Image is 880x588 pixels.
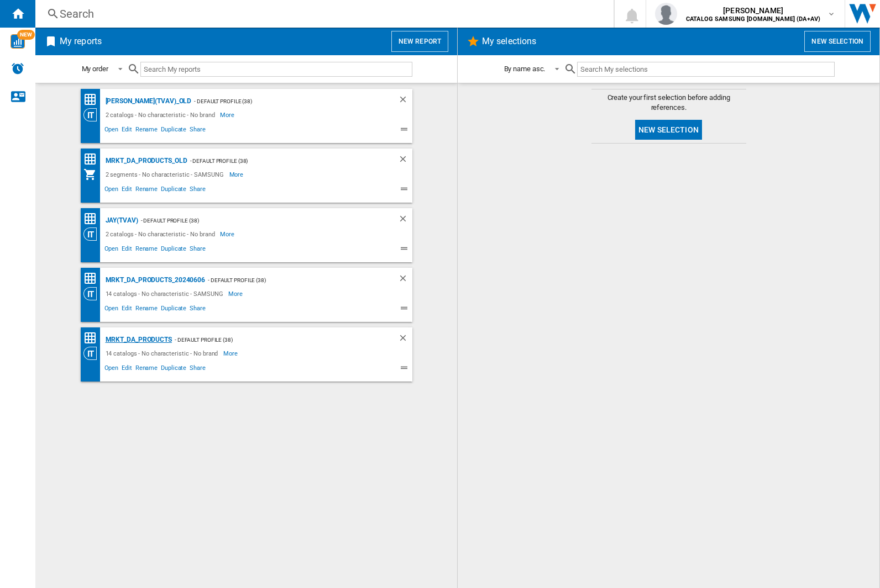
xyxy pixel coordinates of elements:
[398,273,412,287] div: Delete
[134,124,159,137] span: Rename
[159,303,188,316] span: Duplicate
[577,62,834,77] input: Search My selections
[103,273,206,287] div: MRKT_DA_PRODUCTS_20240606
[159,124,188,137] span: Duplicate
[103,154,187,168] div: MRKT_DA_PRODUCTS_OLD
[103,124,121,137] span: Open
[191,94,375,108] div: - Default profile (38)
[134,184,159,197] span: Rename
[172,333,376,347] div: - Default profile (38)
[398,214,412,227] div: Delete
[229,168,245,181] span: More
[188,303,207,316] span: Share
[686,15,820,23] b: CATALOG SAMSUNG [DOMAIN_NAME] (DA+AV)
[83,168,103,181] div: My Assortment
[103,108,221,121] div: 2 catalogs - No characteristic - No brand
[134,303,159,316] span: Rename
[134,243,159,257] span: Rename
[228,287,244,300] span: More
[220,227,236,241] span: More
[120,124,134,137] span: Edit
[57,31,104,52] h2: My reports
[635,120,702,140] button: New selection
[103,287,229,300] div: 14 catalogs - No characteristic - SAMSUNG
[103,347,224,360] div: 14 catalogs - No characteristic - No brand
[188,124,207,137] span: Share
[120,363,134,376] span: Edit
[398,333,412,347] div: Delete
[83,331,103,345] div: Price Matrix
[83,287,103,300] div: Category View
[159,243,188,257] span: Duplicate
[83,152,103,166] div: Price Matrix
[398,154,412,168] div: Delete
[83,347,103,360] div: Category View
[103,243,121,257] span: Open
[223,347,239,360] span: More
[187,154,376,168] div: - Default profile (38)
[480,31,538,52] h2: My selections
[134,363,159,376] span: Rename
[138,214,376,227] div: - Default profile (38)
[140,62,412,77] input: Search My reports
[82,65,108,73] div: My order
[83,212,103,226] div: Price Matrix
[655,3,677,25] img: profile.jpg
[103,184,121,197] span: Open
[103,333,172,347] div: MRKT_DA_PRODUCTS
[103,227,221,241] div: 2 catalogs - No characteristic - No brand
[103,363,121,376] span: Open
[11,34,25,49] img: wise-card.svg
[83,108,103,121] div: Category View
[188,184,207,197] span: Share
[83,272,103,285] div: Price Matrix
[591,93,746,113] span: Create your first selection before adding references.
[103,168,229,181] div: 2 segments - No characteristic - SAMSUNG
[103,214,138,227] div: JAY(TVAV)
[120,243,134,257] span: Edit
[120,303,134,316] span: Edit
[103,94,192,108] div: [PERSON_NAME](TVAV)_old
[398,94,412,108] div: Delete
[60,6,585,22] div: Search
[159,184,188,197] span: Duplicate
[804,31,871,52] button: New selection
[83,93,103,107] div: Price Matrix
[188,363,207,376] span: Share
[391,31,448,52] button: New report
[120,184,134,197] span: Edit
[504,65,546,73] div: By name asc.
[11,62,24,75] img: alerts-logo.svg
[103,303,121,316] span: Open
[188,243,207,257] span: Share
[686,5,820,16] span: [PERSON_NAME]
[83,227,103,241] div: Category View
[159,363,188,376] span: Duplicate
[220,108,236,121] span: More
[17,30,35,40] span: NEW
[205,273,375,287] div: - Default profile (38)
